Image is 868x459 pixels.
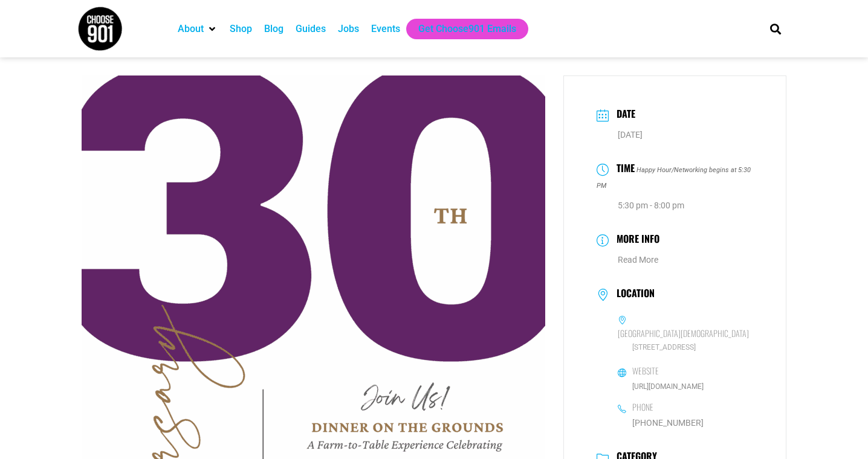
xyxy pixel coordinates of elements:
h3: Location [611,287,655,302]
a: Jobs [338,22,359,36]
h6: Phone [632,402,653,412]
i: Happy Hour/Networking begins at 5:30 PM [597,166,751,190]
h6: [GEOGRAPHIC_DATA][DEMOGRAPHIC_DATA] [618,328,749,339]
a: Blog [264,22,283,36]
div: About [172,19,224,39]
div: Search [766,19,786,39]
a: [URL][DOMAIN_NAME] [632,382,704,391]
a: Get Choose901 Emails [418,22,516,36]
span: [DATE] [618,130,643,140]
a: [PHONE_NUMBER] [632,418,704,428]
a: Read More [618,255,658,265]
a: Guides [296,22,326,36]
h6: Website [632,365,659,376]
abbr: 5:30 pm - 8:00 pm [618,201,684,210]
a: Events [371,22,400,36]
a: Shop [230,22,252,36]
a: About [178,22,204,36]
h3: Time [611,161,635,178]
nav: Main nav [172,19,750,39]
h3: More Info [611,231,659,249]
span: [STREET_ADDRESS] [618,342,753,353]
h3: Date [611,106,635,124]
